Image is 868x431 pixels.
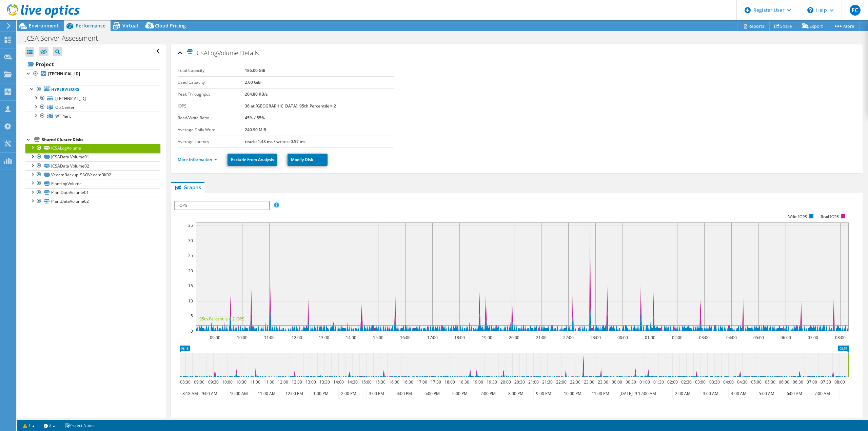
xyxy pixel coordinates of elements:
[699,335,710,340] text: 03:00
[834,379,845,385] text: 08:00
[25,188,160,197] a: PlantDataVolume01
[25,161,160,170] a: JCSAData Volume02
[186,49,238,57] span: JCSALogVolume
[473,379,483,385] text: 19:00
[509,335,519,340] text: 20:00
[178,67,244,74] label: Total Capacity
[765,379,775,385] text: 05:30
[514,379,525,385] text: 20:30
[598,379,608,385] text: 23:30
[482,335,492,340] text: 19:00
[175,201,269,210] span: IOPS
[25,103,160,112] a: Op Center
[25,112,160,120] a: WTPlant
[236,379,246,385] text: 10:30
[237,335,248,340] text: 10:00
[18,421,39,430] a: 1
[793,379,803,385] text: 06:30
[556,379,567,385] text: 22:00
[199,316,244,322] text: 95th Percentile = 2 IOPS
[48,71,80,77] b: [TECHNICAL_ID]
[850,5,861,16] span: FC
[753,335,764,340] text: 05:00
[431,379,441,385] text: 17:30
[835,335,846,340] text: 08:00
[612,379,622,385] text: 00:00
[821,379,831,385] text: 07:30
[178,103,244,110] label: IOPS
[590,335,601,340] text: 23:00
[427,335,438,340] text: 17:00
[245,139,305,144] b: reads: 1.43 ms / writes: 0.57 ms
[76,22,105,29] span: Performance
[240,49,259,57] span: Details
[191,328,193,334] text: 0
[726,335,737,340] text: 04:00
[188,222,193,228] text: 35
[292,335,302,340] text: 12:00
[681,379,692,385] text: 02:30
[55,104,75,110] span: Op Center
[737,379,748,385] text: 04:30
[695,379,706,385] text: 03:00
[821,214,839,219] text: Read IOPS
[807,7,813,13] svg: \n
[29,22,59,29] span: Environment
[797,21,828,31] a: Export
[264,379,274,385] text: 11:30
[769,21,797,31] a: Share
[210,335,220,340] text: 09:00
[188,238,193,243] text: 30
[400,335,411,340] text: 16:00
[55,113,71,119] span: WTPlant
[373,335,383,340] text: 15:00
[347,379,358,385] text: 14:30
[361,379,372,385] text: 15:00
[333,379,344,385] text: 14:00
[22,35,108,42] h1: JCSA Server Assessment
[245,127,266,133] b: 240.90 MiB
[454,335,465,340] text: 18:00
[807,379,817,385] text: 07:00
[39,421,60,430] a: 2
[487,379,497,385] text: 19:30
[191,313,193,319] text: 5
[264,335,275,340] text: 11:00
[174,184,201,191] span: Graphs
[180,379,191,385] text: 08:30
[178,138,244,145] label: Average Latency
[25,59,160,70] a: Project
[222,379,233,385] text: 10:00
[42,136,160,144] div: Shared Cluster Disks
[122,22,138,29] span: Virtual
[459,379,469,385] text: 18:30
[60,421,99,430] a: Project Notes
[245,115,265,121] b: 45% / 55%
[25,170,160,179] a: VeeamBackup_SAOVeeamBK02
[584,379,594,385] text: 23:00
[417,379,427,385] text: 17:00
[155,22,186,29] span: Cloud Pricing
[570,379,580,385] text: 22:30
[672,335,683,340] text: 02:00
[188,253,193,258] text: 25
[375,379,386,385] text: 15:30
[346,335,356,340] text: 14:00
[25,70,160,78] a: [TECHNICAL_ID]
[178,91,244,98] label: Peak Throughput
[228,154,277,166] a: Exclude From Analysis
[617,335,628,340] text: 00:00
[781,335,791,340] text: 06:00
[626,379,636,385] text: 00:30
[245,91,268,97] b: 204.80 KB/s
[188,298,193,304] text: 10
[178,115,244,121] label: Read/Write Ratio
[445,379,455,385] text: 18:00
[25,197,160,206] a: PlantDataVolume02
[808,335,818,340] text: 07:00
[245,103,336,109] b: 36 at [GEOGRAPHIC_DATA], 95th Percentile = 2
[536,335,547,340] text: 21:00
[245,67,265,73] b: 186.00 GiB
[667,379,678,385] text: 02:00
[178,126,244,133] label: Average Daily Write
